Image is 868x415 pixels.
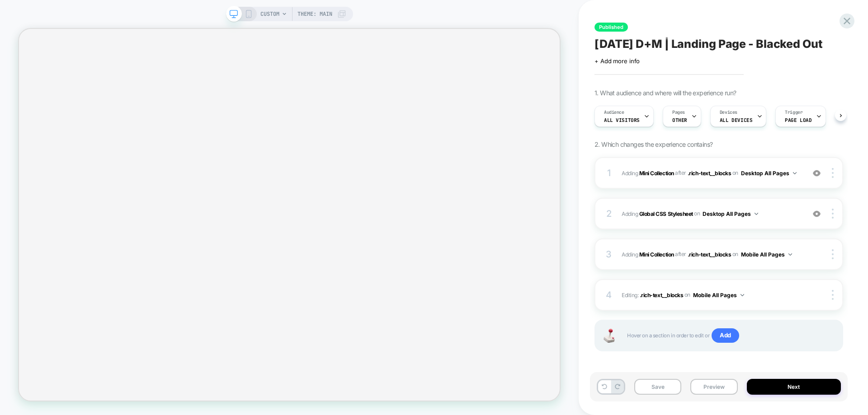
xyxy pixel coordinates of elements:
[594,23,628,32] span: Published
[627,328,833,343] span: Hover on a section in order to edit or
[604,165,613,181] div: 1
[639,251,674,257] b: Mini Collection
[594,89,736,97] span: 1. What audience and where will the experience run?
[622,208,800,219] span: Adding
[832,290,834,300] img: close
[785,109,802,116] span: Trigger
[688,169,731,176] span: .rich-text__blocks
[813,169,821,177] img: crossed eye
[622,169,674,176] span: Adding
[788,253,792,256] img: down arrow
[604,287,613,303] div: 4
[720,117,752,123] span: ALL DEVICES
[741,168,797,179] button: Desktop All Pages
[594,57,640,65] span: + Add more info
[785,117,811,123] span: Page Load
[755,213,758,215] img: down arrow
[672,109,685,116] span: Pages
[688,251,731,257] span: .rich-text__blocks
[600,329,618,343] img: Joystick
[813,210,821,218] img: crossed eye
[732,168,738,178] span: on
[594,37,823,51] span: [DATE] D+M | Landing Page - Blacked Out
[720,109,737,116] span: Devices
[639,210,693,217] b: Global CSS Stylesheet
[675,169,686,176] span: AFTER
[832,249,834,259] img: close
[672,117,687,123] span: OTHER
[732,249,738,259] span: on
[594,140,712,148] span: 2. Which changes the experience contains?
[634,379,681,395] button: Save
[639,169,674,176] b: Mini Collection
[622,289,800,301] span: Editing :
[604,246,613,262] div: 3
[260,7,279,21] span: CUSTOM
[741,249,792,260] button: Mobile All Pages
[694,209,700,219] span: on
[622,251,674,257] span: Adding
[793,172,797,174] img: down arrow
[832,168,834,178] img: close
[747,379,841,395] button: Next
[690,379,737,395] button: Preview
[832,209,834,219] img: close
[712,328,739,343] span: Add
[604,109,624,116] span: Audience
[604,117,640,123] span: All Visitors
[684,290,690,300] span: on
[675,251,686,257] span: AFTER
[693,289,744,301] button: Mobile All Pages
[741,294,744,296] img: down arrow
[604,205,613,222] div: 2
[297,7,332,21] span: Theme: MAIN
[640,291,684,298] span: .rich-text__blocks
[703,208,758,219] button: Desktop All Pages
